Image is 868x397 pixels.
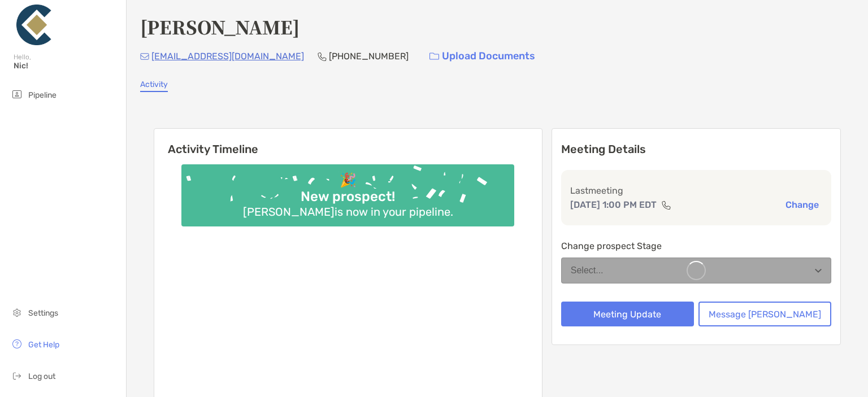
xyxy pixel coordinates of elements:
p: Change prospect Stage [561,239,831,253]
img: Phone Icon [318,52,327,61]
span: Pipeline [28,90,57,100]
span: Log out [28,372,55,381]
h6: Activity Timeline [154,129,542,156]
a: Activity [140,80,168,92]
button: Change [782,199,822,211]
img: pipeline icon [10,88,24,101]
div: 🎉 [335,172,361,189]
img: settings icon [10,306,24,319]
h4: [PERSON_NAME] [140,14,300,40]
img: Email Icon [140,53,149,60]
p: Meeting Details [561,142,831,156]
div: [PERSON_NAME] is now in your pipeline. [238,205,458,219]
button: Meeting Update [561,302,694,326]
div: New prospect! [296,189,400,205]
p: [DATE] 1:00 PM EDT [570,198,657,212]
img: communication type [661,200,671,210]
img: get-help icon [10,337,24,351]
a: Upload Documents [422,44,542,68]
span: Settings [28,308,58,318]
span: Nic! [14,61,119,71]
p: [PHONE_NUMBER] [329,49,409,63]
button: Message [PERSON_NAME] [698,302,831,326]
img: logout icon [10,369,24,382]
p: Last meeting [570,184,822,198]
span: Get Help [28,340,59,350]
p: [EMAIL_ADDRESS][DOMAIN_NAME] [151,49,304,63]
img: button icon [429,53,439,60]
img: Zoe Logo [14,5,54,45]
